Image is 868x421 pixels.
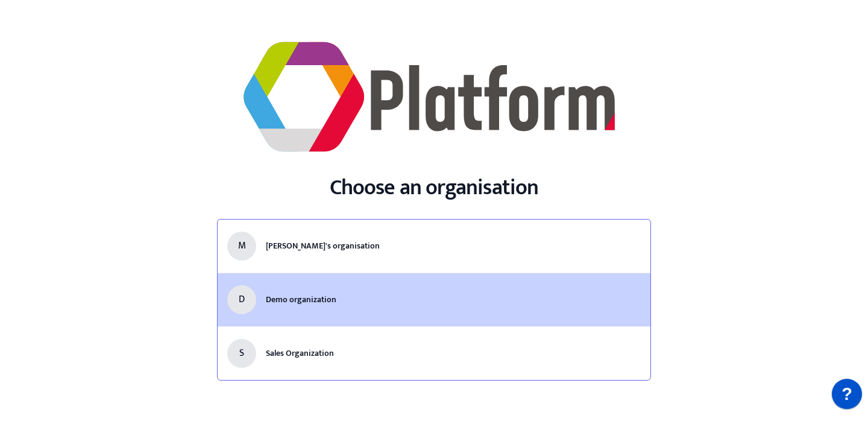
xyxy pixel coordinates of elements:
span: Sales Organization [266,346,334,360]
h1: Choose an organisation [330,176,538,200]
span: M [238,239,246,253]
iframe: JSD widget [826,373,868,421]
span: D [239,293,245,307]
span: Demo organization [266,293,336,306]
span: S [239,346,244,361]
span: [PERSON_NAME]'s organisation [266,239,380,253]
